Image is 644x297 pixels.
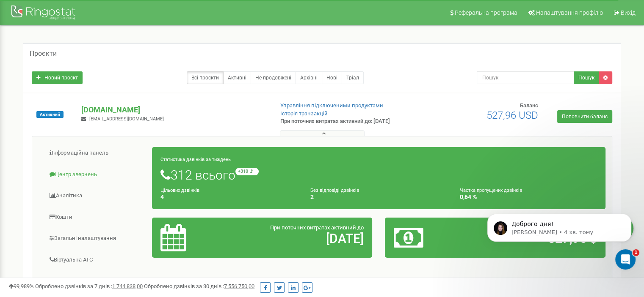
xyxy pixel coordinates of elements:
[310,188,359,193] small: Без відповіді дзвінків
[112,283,143,289] u: 1 744 838,00
[39,271,152,292] a: Наскрізна аналітика
[477,71,574,84] input: Пошук
[160,194,298,200] h4: 4
[223,71,251,84] a: Активні
[322,71,342,84] a: Нові
[235,168,259,175] small: +310
[232,232,364,245] h2: [DATE]
[455,9,517,16] span: Реферальна програма
[144,283,254,289] span: Оброблено дзвінків за 30 днів :
[615,249,636,270] iframe: Intercom live chat
[187,71,224,84] a: Всі проєкти
[280,102,383,109] a: Управління підключеними продуктами
[486,109,538,121] span: 527,96 USD
[280,110,328,117] a: Історія транзакцій
[89,116,164,122] span: [EMAIL_ADDRESS][DOMAIN_NAME]
[39,143,152,163] a: Інформаційна панель
[39,228,152,249] a: Загальні налаштування
[296,71,322,84] a: Архівні
[310,194,448,200] h4: 2
[8,283,34,289] span: 99,989%
[270,224,364,231] span: При поточних витратах активний до
[160,188,199,193] small: Цільових дзвінків
[557,110,612,123] a: Поповнити баланс
[81,104,266,115] p: [DOMAIN_NAME]
[536,9,603,16] span: Налаштування профілю
[39,207,152,228] a: Кошти
[251,71,296,84] a: Не продовжені
[460,188,522,193] small: Частка пропущених дзвінків
[39,185,152,206] a: Аналiтика
[520,102,538,109] span: Баланс
[39,164,152,185] a: Центр звернень
[342,71,364,84] a: Тріал
[475,196,644,274] iframe: Intercom notifications повідомлення
[160,168,597,182] h1: 312 всього
[30,50,57,57] h5: Проєкти
[39,250,152,270] a: Віртуальна АТС
[160,157,231,162] small: Статистика дзвінків за тиждень
[621,9,636,16] span: Вихід
[32,71,83,84] a: Новий проєкт
[460,194,597,200] h4: 0,64 %
[280,117,416,125] p: При поточних витратах активний до: [DATE]
[224,283,254,289] u: 7 556 750,00
[574,71,599,84] button: Пошук
[633,249,639,256] span: 1
[466,232,597,245] h2: 527,96 $
[36,111,64,118] span: Активний
[35,283,143,289] span: Оброблено дзвінків за 7 днів :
